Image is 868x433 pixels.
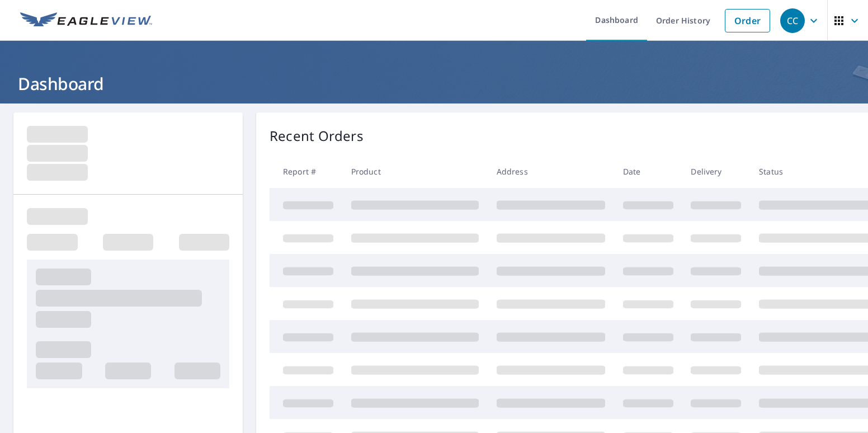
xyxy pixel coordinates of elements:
th: Product [342,155,488,188]
th: Date [614,155,682,188]
th: Report # [270,155,342,188]
p: Recent Orders [270,126,364,146]
img: EV Logo [20,12,152,29]
div: CC [780,8,805,33]
h1: Dashboard [13,72,855,95]
th: Delivery [682,155,750,188]
a: Order [725,9,770,32]
th: Address [488,155,614,188]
